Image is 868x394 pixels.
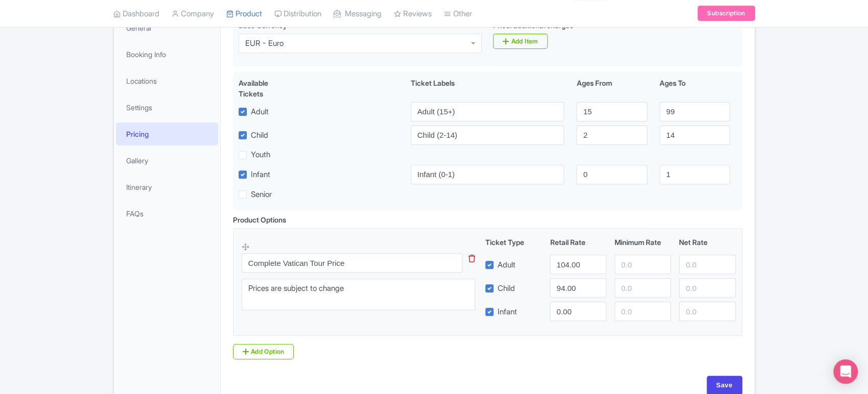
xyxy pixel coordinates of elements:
[679,278,735,298] input: 0.0
[833,359,858,384] div: Open Intercom Messenger
[251,106,269,118] label: Adult
[116,96,218,119] a: Settings
[697,6,755,21] a: Subscription
[116,176,218,199] a: Itinerary
[550,278,606,298] input: 0.0
[116,122,218,145] a: Pricing
[116,149,218,172] a: Gallery
[251,169,270,181] label: Infant
[679,302,735,321] input: 0.0
[570,78,653,99] div: Ages From
[411,102,565,121] input: Adult
[679,255,735,274] input: 0.0
[550,302,606,321] input: 0.0
[550,255,606,274] input: 0.0
[615,255,671,274] input: 0.0
[498,283,515,294] label: Child
[251,149,270,161] label: Youth
[116,43,218,66] a: Booking Info
[411,126,565,145] input: Child
[116,202,218,225] a: FAQs
[675,237,739,248] div: Net Rate
[245,39,284,48] div: EUR - Euro
[242,279,476,310] textarea: Prices are subject to change
[242,253,463,273] input: Option Name
[481,237,546,248] div: Ticket Type
[615,302,671,321] input: 0.0
[251,189,272,201] label: Senior
[615,278,671,298] input: 0.0
[239,78,294,99] div: Available Tickets
[411,165,565,184] input: Infant
[251,130,268,141] label: Child
[546,237,610,248] div: Retail Rate
[611,237,675,248] div: Minimum Rate
[493,34,548,49] a: Add Item
[116,16,218,39] a: General
[653,78,736,99] div: Ages To
[498,259,515,271] label: Adult
[498,306,517,318] label: Infant
[233,344,294,359] a: Add Option
[405,78,571,99] div: Ticket Labels
[233,214,286,225] div: Product Options
[116,69,218,92] a: Locations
